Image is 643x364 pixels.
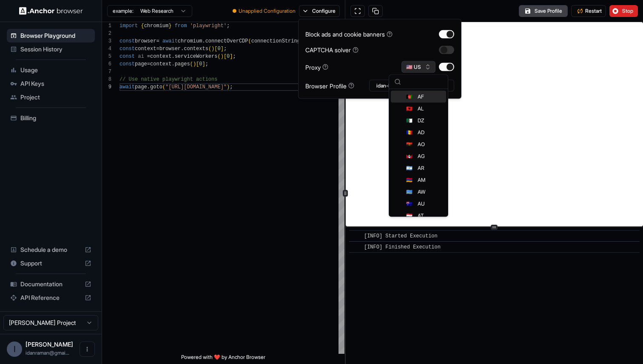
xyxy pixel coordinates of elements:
[20,79,91,88] span: API Keys
[230,54,233,59] span: ]
[239,8,296,14] span: Unapplied Configuration
[406,105,413,112] span: 🇦🇱
[150,54,171,59] span: context
[205,38,248,44] span: connectOverCDP
[20,245,81,254] span: Schedule a demo
[202,38,205,44] span: .
[406,189,413,195] span: 🇦🇼
[156,38,159,44] span: =
[214,46,217,52] span: [
[102,60,111,68] div: 6
[190,23,227,29] span: 'playwright'
[571,5,606,17] button: Restart
[369,80,454,92] button: idan-linkedin
[7,77,95,90] div: API Keys
[7,243,95,257] div: Schedule a demo
[217,46,220,52] span: 0
[7,291,95,305] div: API Reference
[406,93,413,100] span: 🇦🇫
[159,46,181,52] span: browser
[305,62,328,71] div: Proxy
[147,54,150,59] span: =
[119,23,138,29] span: import
[102,53,111,60] div: 5
[119,84,135,90] span: await
[199,61,202,67] span: 0
[26,350,69,356] span: idanraman@gmail.com
[171,61,174,67] span: .
[221,46,224,52] span: ]
[20,93,91,102] span: Project
[102,37,111,45] div: 3
[364,233,438,239] span: [INFO] Started Execution
[585,8,602,14] span: Restart
[181,354,265,364] span: Powered with ❤️ by Anchor Browser
[418,165,424,172] span: AR
[227,84,230,90] span: )
[233,54,236,59] span: ;
[7,111,95,125] div: Billing
[205,61,208,67] span: ;
[230,84,233,90] span: ;
[406,129,413,136] span: 🇦🇩
[406,153,413,160] span: 🇦🇬
[305,81,354,90] div: Browser Profile
[168,23,171,29] span: }
[175,54,218,59] span: serviceWorkers
[7,29,95,42] div: Browser Playground
[353,232,358,240] span: ​
[221,54,224,59] span: )
[401,61,435,73] button: 🇺🇸 US
[171,54,174,59] span: .
[135,84,147,90] span: page
[418,212,424,219] span: AT
[251,38,300,44] span: connectionString
[418,177,425,183] span: AM
[609,5,638,17] button: Stop
[7,42,95,56] div: Session History
[20,280,81,288] span: Documentation
[20,31,91,40] span: Browser Playground
[102,30,111,37] div: 2
[184,46,208,52] span: contexts
[7,341,22,357] div: I
[102,22,111,30] div: 1
[119,54,135,59] span: const
[7,63,95,77] div: Usage
[418,189,425,195] span: AW
[7,257,95,270] div: Support
[622,8,634,14] span: Stop
[102,45,111,53] div: 4
[418,129,424,136] span: AD
[141,23,144,29] span: {
[227,23,230,29] span: ;
[135,38,156,44] span: browser
[156,46,159,52] span: =
[353,243,358,251] span: ​
[406,177,413,183] span: 🇦🇲
[418,105,424,112] span: AL
[519,5,568,17] button: Save Profile
[418,200,425,207] span: AU
[162,84,165,90] span: (
[175,61,190,67] span: pages
[406,200,413,207] span: 🇦🇺
[418,117,424,124] span: DZ
[190,61,193,67] span: (
[26,341,73,348] span: Idan Raman
[418,141,425,148] span: AO
[232,8,237,14] span: ●
[135,46,156,52] span: context
[20,259,81,268] span: Support
[224,54,227,59] span: [
[147,61,150,67] span: =
[20,114,91,122] span: Billing
[135,61,147,67] span: page
[80,341,95,357] button: Open menu
[165,84,227,90] span: "[URL][DOMAIN_NAME]"
[406,141,413,148] span: 🇦🇴
[368,5,383,17] button: Copy session ID
[175,23,187,29] span: from
[227,54,230,59] span: 0
[224,46,227,52] span: ;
